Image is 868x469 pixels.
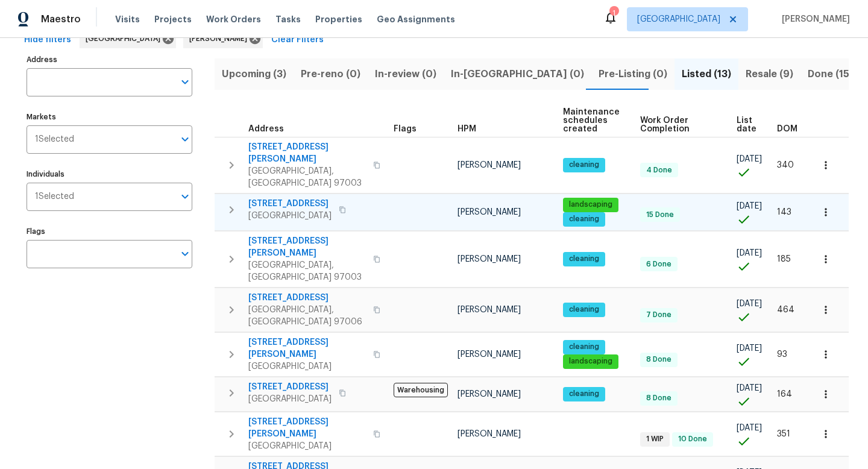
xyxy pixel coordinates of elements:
span: 8 Done [641,354,676,365]
span: Maintenance schedules created [563,108,620,133]
span: 8 Done [641,393,676,403]
span: [GEOGRAPHIC_DATA], [GEOGRAPHIC_DATA] 97006 [248,304,366,328]
span: [PERSON_NAME] [458,350,521,359]
span: 1 Selected [35,192,74,202]
label: Individuals [27,171,192,178]
div: [PERSON_NAME] [183,29,263,48]
span: [DATE] [737,155,762,163]
span: landscaping [564,200,617,210]
span: [DATE] [737,384,762,392]
span: [PERSON_NAME] [458,255,521,263]
span: In-[GEOGRAPHIC_DATA] (0) [451,66,584,83]
span: 1 Selected [35,134,74,145]
span: Pre-Listing (0) [599,66,667,83]
span: cleaning [564,342,604,352]
span: 6 Done [641,259,676,269]
span: 1 WIP [641,434,668,444]
span: 7 Done [641,310,676,320]
span: [PERSON_NAME] [458,161,521,169]
span: List date [737,116,756,133]
span: [PERSON_NAME] [458,208,521,216]
span: Pre-reno (0) [301,66,360,83]
span: 464 [777,306,794,314]
span: cleaning [564,304,604,315]
span: [STREET_ADDRESS][PERSON_NAME] [248,416,366,440]
span: Warehousing [394,383,448,397]
span: [GEOGRAPHIC_DATA], [GEOGRAPHIC_DATA] 97003 [248,165,366,189]
span: cleaning [564,160,604,170]
span: Done (157) [808,66,859,83]
button: Clear Filters [266,29,329,51]
label: Markets [27,113,192,121]
span: Tasks [275,15,301,24]
span: Address [248,125,284,133]
span: [GEOGRAPHIC_DATA] [86,33,165,45]
button: Open [177,74,193,90]
span: Properties [315,13,362,25]
span: HPM [458,125,476,133]
span: Work Order Completion [640,116,716,133]
span: [STREET_ADDRESS] [248,381,332,393]
span: Listed (13) [682,66,731,83]
span: [STREET_ADDRESS][PERSON_NAME] [248,336,366,360]
span: Clear Filters [271,33,324,48]
span: 340 [777,161,794,169]
span: [DATE] [737,300,762,308]
span: [PERSON_NAME] [777,13,850,25]
span: cleaning [564,254,604,264]
span: [DATE] [737,344,762,353]
span: DOM [777,125,797,133]
span: cleaning [564,214,604,224]
button: Hide filters [19,29,76,51]
span: Maestro [41,13,81,25]
span: [GEOGRAPHIC_DATA] [637,13,720,25]
span: [GEOGRAPHIC_DATA] [248,210,332,222]
span: [GEOGRAPHIC_DATA] [248,360,366,373]
span: 15 Done [641,210,679,220]
span: landscaping [564,356,617,367]
span: 10 Done [673,434,712,444]
button: Open [177,188,193,205]
span: Hide filters [24,33,71,48]
span: [STREET_ADDRESS] [248,198,332,210]
span: [DATE] [737,202,762,210]
span: [GEOGRAPHIC_DATA] [248,440,366,452]
button: Open [177,245,193,262]
span: Flags [394,125,417,133]
span: 4 Done [641,165,677,175]
span: [GEOGRAPHIC_DATA] [248,393,332,405]
span: [PERSON_NAME] [458,306,521,314]
div: 1 [609,7,618,19]
span: [PERSON_NAME] [189,33,252,45]
span: Visits [115,13,140,25]
span: 185 [777,255,791,263]
span: [STREET_ADDRESS] [248,292,366,304]
button: Open [177,131,193,148]
span: [STREET_ADDRESS][PERSON_NAME] [248,235,366,259]
span: 164 [777,390,792,398]
span: [STREET_ADDRESS][PERSON_NAME] [248,141,366,165]
span: [PERSON_NAME] [458,390,521,398]
span: Projects [154,13,192,25]
div: [GEOGRAPHIC_DATA] [80,29,176,48]
span: cleaning [564,389,604,399]
span: Upcoming (3) [222,66,286,83]
span: Work Orders [206,13,261,25]
span: [DATE] [737,249,762,257]
span: [DATE] [737,424,762,432]
span: 351 [777,430,790,438]
span: [GEOGRAPHIC_DATA], [GEOGRAPHIC_DATA] 97003 [248,259,366,283]
label: Address [27,56,192,63]
span: 93 [777,350,787,359]
span: Geo Assignments [377,13,455,25]
span: Resale (9) [746,66,793,83]
span: In-review (0) [375,66,436,83]
label: Flags [27,228,192,235]
span: [PERSON_NAME] [458,430,521,438]
span: 143 [777,208,791,216]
